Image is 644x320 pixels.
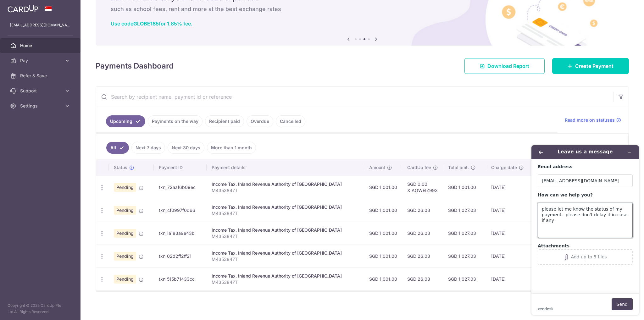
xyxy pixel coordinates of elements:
[402,268,443,290] td: SGD 26.03
[212,256,359,262] p: M4353847T
[552,58,629,74] a: Create Payment
[486,222,534,245] td: [DATE]
[364,176,402,199] td: SGD 1,001.00
[114,229,136,238] span: Pending
[20,88,62,94] span: Support
[168,142,204,154] a: Next 30 days
[154,199,207,222] td: txn_cf0997f0d66
[114,252,136,261] span: Pending
[565,117,621,123] a: Read more on statuses
[154,245,207,268] td: txn_02d2ff2ff21
[407,164,431,171] span: CardUp fee
[464,58,545,74] a: Download Report
[8,5,38,13] img: CardUp
[212,204,359,210] div: Income Tax. Inland Revenue Authority of [GEOGRAPHIC_DATA]
[111,5,614,13] h6: such as school fees, rent and more at the best exchange rates
[148,115,203,127] a: Payments on the way
[247,115,273,127] a: Overdue
[276,115,305,127] a: Cancelled
[443,268,486,290] td: SGD 1,027.03
[448,164,469,171] span: Total amt.
[364,199,402,222] td: SGD 1,001.00
[212,250,359,256] div: Income Tax. Inland Revenue Authority of [GEOGRAPHIC_DATA]
[369,164,385,171] span: Amount
[491,164,517,171] span: Charge date
[486,199,534,222] td: [DATE]
[114,206,136,215] span: Pending
[486,176,534,199] td: [DATE]
[486,245,534,268] td: [DATE]
[212,227,359,233] div: Income Tax. Inland Revenue Authority of [GEOGRAPHIC_DATA]
[154,176,207,199] td: txn_72aaf6b09ec
[364,245,402,268] td: SGD 1,001.00
[487,62,529,70] span: Download Report
[114,275,136,284] span: Pending
[402,199,443,222] td: SGD 26.03
[106,115,145,127] a: Upcoming
[114,183,136,192] span: Pending
[364,222,402,245] td: SGD 1,001.00
[526,140,644,320] iframe: Find more information here
[96,60,174,72] h4: Payments Dashboard
[443,176,486,199] td: SGD 1,001.00
[402,245,443,268] td: SGD 26.03
[154,159,207,176] th: Payment ID
[106,142,129,154] a: All
[565,117,615,123] span: Read more on statuses
[154,268,207,290] td: txn_515b71433cc
[154,222,207,245] td: txn_1a183a9e43b
[20,73,62,79] span: Refer & Save
[205,115,244,127] a: Recipient paid
[133,20,159,27] b: GLOBE185
[20,42,62,49] span: Home
[443,222,486,245] td: SGD 1,027.03
[212,210,359,217] p: M4353847T
[212,273,359,279] div: Income Tax. Inland Revenue Authority of [GEOGRAPHIC_DATA]
[20,103,62,109] span: Settings
[443,199,486,222] td: SGD 1,027.03
[111,20,192,27] a: Use codeGLOBE185for 1.85% fee.
[212,181,359,187] div: Income Tax. Inland Revenue Authority of [GEOGRAPHIC_DATA]
[364,268,402,290] td: SGD 1,001.00
[402,222,443,245] td: SGD 26.03
[443,245,486,268] td: SGD 1,027.03
[207,159,364,176] th: Payment details
[131,142,165,154] a: Next 7 days
[212,233,359,240] p: M4353847T
[486,268,534,290] td: [DATE]
[575,62,613,70] span: Create Payment
[212,279,359,285] p: M4353847T
[402,176,443,199] td: SGD 0.00 XIAOWEIZ993
[96,87,613,107] input: Search by recipient name, payment id or reference
[14,4,27,10] span: Help
[212,187,359,194] p: M4353847T
[20,58,62,64] span: Pay
[207,142,256,154] a: More than 1 month
[114,164,127,171] span: Status
[10,22,70,28] p: [EMAIL_ADDRESS][DOMAIN_NAME]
